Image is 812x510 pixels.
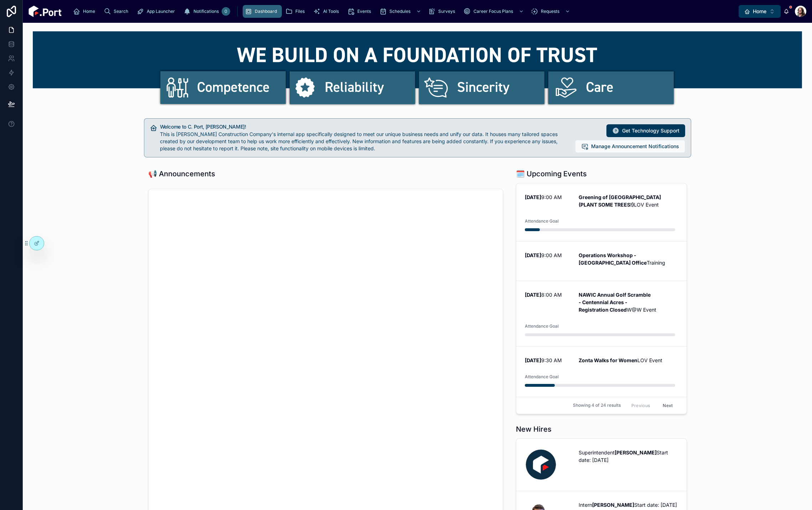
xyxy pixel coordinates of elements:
a: Requests [529,5,574,18]
span: Attendance Goal [525,218,678,224]
p: 8:00 AM [525,291,570,298]
a: [DATE]8:00 AMNAWIC Annual Golf Scramble - Centennial Acres - Registration ClosedW@W EventAttendan... [516,281,687,346]
span: Files [295,9,305,14]
strong: Operations Workshop - [GEOGRAPHIC_DATA] Office [579,252,647,266]
img: 22972-cportbannew_topban3-02.png [33,31,802,107]
a: AI Tools [311,5,344,18]
a: Search [102,5,133,18]
span: App Launcher [147,9,175,14]
h1: 🗓️ Upcoming Events [516,169,587,179]
span: Surveys [438,9,455,14]
a: Files [283,5,310,18]
a: Home [71,5,100,18]
div: scrollable content [67,4,739,19]
button: Next [658,400,678,411]
span: Notifications [193,9,219,14]
p: W@W Event [579,291,678,313]
span: Attendance Goal [525,323,678,329]
span: Showing 4 of 24 results [573,402,621,408]
span: Search [114,9,128,14]
span: Schedules [389,9,410,14]
strong: [DATE] [525,357,541,363]
h1: 📢 Announcements [148,169,215,179]
img: Backup Image [525,449,557,481]
button: Select Button [739,5,781,18]
h5: Welcome to C. Port, Sarah! [160,124,569,129]
a: [DATE]9:00 AMOperations Workshop - [GEOGRAPHIC_DATA] OfficeTraining [516,241,687,281]
span: This is [PERSON_NAME] Construction Company's internal app specifically designed to meet our uniqu... [160,131,558,151]
span: Manage Announcement Notifications [591,143,679,150]
button: Get Technology Support [606,124,685,137]
p: 9:00 AM [525,251,570,259]
p: Training [579,251,678,266]
a: [DATE]9:00 AMGreening of [GEOGRAPHIC_DATA] (PLANT SOME TREES!)LOV EventAttendance Goal [516,183,687,241]
p: LOV Event [579,193,678,208]
span: Career Focus Plans [474,9,513,14]
p: 9:30 AM [525,357,570,364]
strong: Greening of [GEOGRAPHIC_DATA] (PLANT SOME TREES!) [579,194,662,208]
a: Dashboard [243,5,282,18]
span: Events [357,9,371,14]
strong: [DATE] [525,252,541,258]
button: Manage Announcement Notifications [575,140,685,153]
a: App Launcher [135,5,180,18]
span: Get Technology Support [622,127,679,134]
strong: [PERSON_NAME] [592,502,634,508]
div: 0 [222,7,230,16]
span: Attendance Goal [525,374,678,380]
a: [DATE]9:30 AMZonta Walks for WomenLOV EventAttendance Goal [516,346,687,397]
strong: [DATE] [525,194,541,200]
span: Requests [541,9,559,14]
a: Events [345,5,376,18]
span: AI Tools [323,9,339,14]
a: Notifications0 [181,5,232,18]
strong: NAWIC Annual Golf Scramble - Centennial Acres - Registration Closed [579,292,652,313]
span: Dashboard [255,9,277,14]
p: LOV Event [579,357,678,364]
strong: [DATE] [525,292,541,298]
img: App logo [29,6,62,17]
strong: [PERSON_NAME] [615,449,657,456]
a: Career Focus Plans [461,5,527,18]
p: Superintendent Start date: [DATE] [579,449,678,464]
h1: New Hires [516,424,552,434]
a: Surveys [426,5,460,18]
strong: Zonta Walks for Women [579,357,637,363]
a: Schedules [377,5,425,18]
p: Intern Start date: [DATE] [579,501,678,509]
span: Home [83,9,95,14]
p: 9:00 AM [525,193,570,201]
div: This is Clark Construction Company's internal app specifically designed to meet our unique busine... [160,131,569,152]
span: Home [753,8,766,15]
